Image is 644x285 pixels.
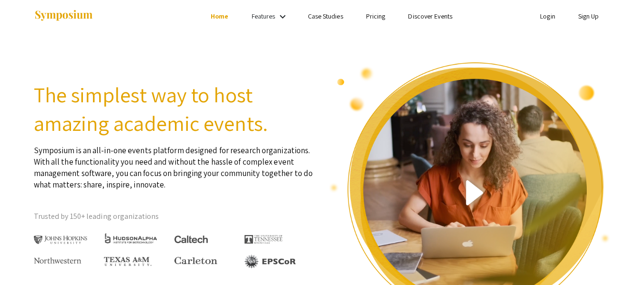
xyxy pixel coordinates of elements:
[540,12,555,20] a: Login
[308,12,343,20] a: Case Studies
[34,80,315,138] h2: The simplest way to host amazing academic events.
[34,138,315,190] p: Symposium is an all-in-one events platform designed for research organizations. With all the func...
[34,10,93,22] img: Symposium by ForagerOne
[104,257,152,266] img: Texas A&M University
[252,12,276,20] a: Features
[245,255,297,268] img: EPSCOR
[174,236,208,244] img: Caltech
[7,242,41,278] iframe: Chat
[34,257,82,263] img: Northwestern
[211,12,228,20] a: Home
[408,12,452,20] a: Discover Events
[174,257,217,265] img: Carleton
[578,12,599,20] a: Sign Up
[245,235,283,244] img: The University of Tennessee
[104,233,158,244] img: HudsonAlpha
[366,12,386,20] a: Pricing
[277,11,288,22] mat-icon: Expand Features list
[34,236,88,245] img: Johns Hopkins University
[34,209,315,224] p: Trusted by 150+ leading organizations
